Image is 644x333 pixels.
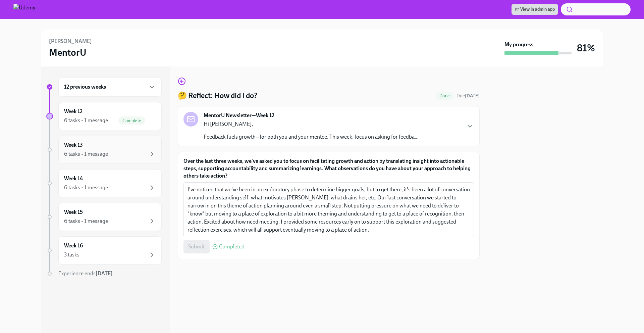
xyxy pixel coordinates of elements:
[49,46,87,58] h3: MentorU
[204,121,419,128] p: Hi [PERSON_NAME],
[204,133,419,141] p: Feedback fuels growth—for both you and your mentee. This week, focus on asking for feedba...
[64,184,108,191] div: 6 tasks • 1 message
[178,91,257,101] h4: 🤔 Reflect: How did I do?
[46,102,162,130] a: Week 126 tasks • 1 messageComplete
[58,77,162,97] div: 12 previous weeks
[512,4,558,15] a: View in admin app
[183,157,474,180] label: Over the last three weeks, we've asked you to focus on facilitating growth and action by translat...
[219,244,245,249] span: Completed
[64,83,106,91] h6: 12 previous weeks
[46,169,162,197] a: Week 146 tasks • 1 message
[49,38,92,45] h6: [PERSON_NAME]
[64,242,83,249] h6: Week 16
[204,112,274,119] strong: MentorU Newsletter—Week 12
[64,150,108,158] div: 6 tasks • 1 message
[46,236,162,265] a: Week 163 tasks
[64,141,83,149] h6: Week 13
[64,208,83,216] h6: Week 15
[64,117,108,124] div: 6 tasks • 1 message
[64,251,79,258] div: 3 tasks
[58,270,113,277] span: Experience ends
[46,203,162,231] a: Week 156 tasks • 1 message
[64,218,108,225] div: 6 tasks • 1 message
[96,270,113,277] strong: [DATE]
[465,93,480,99] strong: [DATE]
[577,42,595,54] h3: 81%
[13,4,35,15] img: Udemy
[46,136,162,164] a: Week 136 tasks • 1 message
[118,118,145,123] span: Complete
[64,175,83,182] h6: Week 14
[515,6,555,13] span: View in admin app
[457,93,480,99] span: August 8th, 2025 22:00
[64,108,83,115] h6: Week 12
[504,41,533,48] strong: My progress
[457,93,480,99] span: Due
[187,186,470,234] textarea: I've noticed that we've been in an exploratory phase to determine bigger goals, but to get there,...
[435,93,454,98] span: Done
